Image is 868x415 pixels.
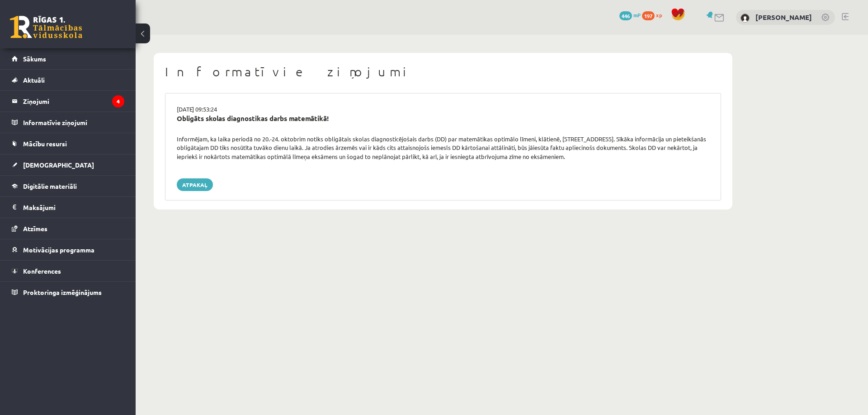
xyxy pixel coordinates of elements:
span: xp [656,11,662,19]
a: 197 xp [642,11,666,19]
legend: Informatīvie ziņojumi [23,112,124,133]
span: Proktoringa izmēģinājums [23,288,102,296]
legend: Ziņojumi [23,91,124,112]
span: Motivācijas programma [23,246,94,254]
a: Motivācijas programma [12,239,124,260]
i: 4 [112,95,124,107]
div: Obligāts skolas diagnostikas darbs matemātikā! [177,113,709,124]
a: Aktuāli [12,70,124,90]
span: Atzīmes [23,224,47,233]
span: 446 [619,11,632,20]
div: Informējam, ka laika periodā no 20.-24. oktobrim notiks obligātais skolas diagnosticējošais darbs... [170,135,716,161]
span: mP [633,11,641,19]
a: Mācību resursi [12,133,124,154]
a: Sākums [12,48,124,69]
h1: Informatīvie ziņojumi [165,64,721,79]
span: [DEMOGRAPHIC_DATA] [23,161,94,169]
a: Atpakaļ [177,178,213,191]
span: Digitālie materiāli [23,182,77,190]
a: Ziņojumi4 [12,91,124,112]
span: Aktuāli [23,76,45,84]
a: Atzīmes [12,218,124,239]
a: Digitālie materiāli [12,176,124,196]
legend: Maksājumi [23,197,124,218]
a: Maksājumi [12,197,124,218]
span: Konferences [23,267,61,275]
span: 197 [642,11,655,20]
div: [DATE] 09:53:24 [170,105,716,114]
a: 446 mP [619,11,641,19]
span: Sākums [23,55,46,63]
img: Aleksejs Kablukovs [741,14,750,23]
a: Informatīvie ziņojumi [12,112,124,133]
a: Konferences [12,261,124,281]
a: Proktoringa izmēģinājums [12,282,124,303]
a: [DEMOGRAPHIC_DATA] [12,154,124,175]
span: Mācību resursi [23,140,67,148]
a: [PERSON_NAME] [755,13,812,22]
a: Rīgas 1. Tālmācības vidusskola [10,16,82,38]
